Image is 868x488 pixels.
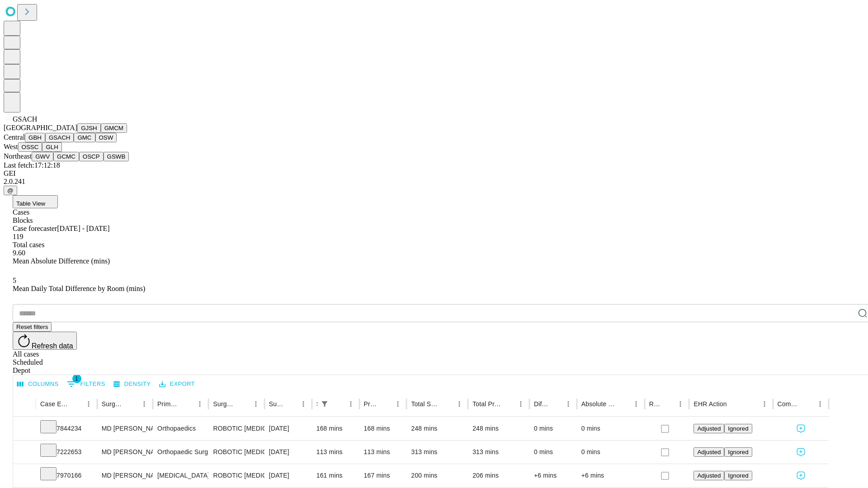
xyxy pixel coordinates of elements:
[13,285,145,292] span: Mean Daily Total Difference by Room (mins)
[411,464,463,487] div: 200 mins
[4,133,25,141] span: Central
[318,398,331,410] div: 1 active filter
[4,186,17,195] button: @
[693,471,724,480] button: Adjusted
[13,241,44,249] span: Total cases
[70,398,82,410] button: Sort
[814,398,826,410] button: Menu
[674,398,687,410] button: Menu
[213,400,236,408] div: Surgery Name
[40,417,93,440] div: 7844234
[649,400,661,408] div: Resolved in EHR
[411,417,463,440] div: 248 mins
[581,417,640,440] div: 0 mins
[502,398,514,410] button: Sort
[181,398,193,410] button: Sort
[157,417,204,440] div: Orthopaedics
[534,464,572,487] div: +6 mins
[379,398,392,410] button: Sort
[4,178,864,186] div: 2.0.241
[13,225,57,232] span: Case forecaster
[13,195,58,208] button: Table View
[534,400,548,408] div: Difference
[213,464,259,487] div: ROBOTIC [MEDICAL_DATA] REPAIR [MEDICAL_DATA] INITIAL (BILATERAL)
[364,464,402,487] div: 167 mins
[15,377,61,391] button: Select columns
[269,417,307,440] div: [DATE]
[453,398,466,410] button: Menu
[213,441,259,464] div: ROBOTIC [MEDICAL_DATA] KNEE TOTAL
[102,400,124,408] div: Surgeon Name
[316,441,355,464] div: 113 mins
[102,464,148,487] div: MD [PERSON_NAME]
[562,398,575,410] button: Menu
[111,377,153,391] button: Density
[316,417,355,440] div: 168 mins
[269,400,283,408] div: Surgery Date
[758,398,771,410] button: Menu
[57,225,109,232] span: [DATE] - [DATE]
[630,398,642,410] button: Menu
[193,398,206,410] button: Menu
[724,424,752,433] button: Ignored
[213,417,259,440] div: ROBOTIC [MEDICAL_DATA] KNEE TOTAL
[581,400,616,408] div: Absolute Difference
[728,472,748,479] span: Ignored
[40,464,93,487] div: 7970166
[102,417,148,440] div: MD [PERSON_NAME]
[344,398,357,410] button: Menu
[440,398,453,410] button: Sort
[801,398,814,410] button: Sort
[693,400,726,408] div: EHR Action
[4,152,32,160] span: Northeast
[95,133,117,142] button: OSW
[364,441,402,464] div: 113 mins
[728,398,741,410] button: Sort
[284,398,297,410] button: Sort
[581,464,640,487] div: +6 mins
[13,257,110,265] span: Mean Absolute Difference (mins)
[364,400,378,408] div: Predicted In Room Duration
[697,449,721,455] span: Adjusted
[18,142,42,152] button: OSSC
[661,398,674,410] button: Sort
[693,424,724,433] button: Adjusted
[364,417,402,440] div: 168 mins
[316,464,355,487] div: 161 mins
[778,400,800,408] div: Comments
[77,123,101,133] button: GJSH
[581,441,640,464] div: 0 mins
[411,400,439,408] div: Total Scheduled Duration
[534,441,572,464] div: 0 mins
[514,398,527,410] button: Menu
[728,425,748,432] span: Ignored
[472,417,525,440] div: 248 mins
[65,377,108,391] button: Show filters
[45,133,74,142] button: GSACH
[411,441,463,464] div: 313 mins
[157,400,180,408] div: Primary Service
[250,398,262,410] button: Menu
[157,377,197,391] button: Export
[549,398,562,410] button: Sort
[472,400,501,408] div: Total Predicted Duration
[82,398,95,410] button: Menu
[4,124,77,131] span: [GEOGRAPHIC_DATA]
[125,398,138,410] button: Sort
[25,133,45,142] button: GBH
[724,447,752,457] button: Ignored
[7,187,14,194] span: @
[13,249,25,257] span: 9.60
[697,472,721,479] span: Adjusted
[4,143,18,150] span: West
[42,142,61,152] button: GLH
[534,417,572,440] div: 0 mins
[237,398,250,410] button: Sort
[13,115,37,123] span: GSACH
[157,441,204,464] div: Orthopaedic Surgery
[40,400,69,408] div: Case Epic Id
[18,468,31,484] button: Expand
[697,425,721,432] span: Adjusted
[693,447,724,457] button: Adjusted
[728,449,748,455] span: Ignored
